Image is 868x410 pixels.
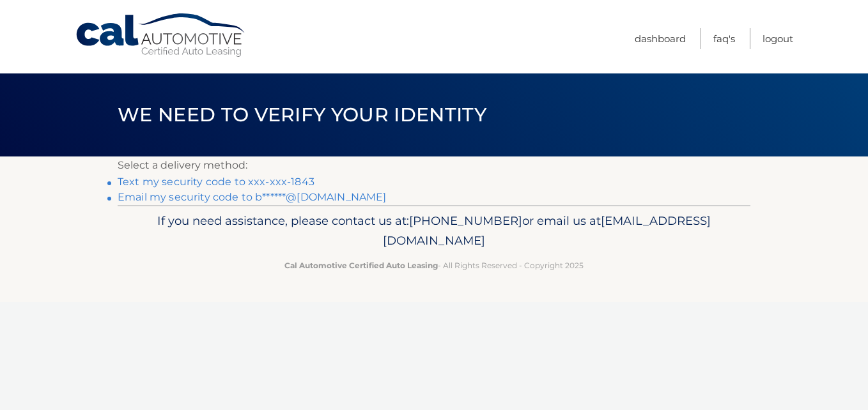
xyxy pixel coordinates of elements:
p: If you need assistance, please contact us at: or email us at [126,211,742,252]
span: We need to verify your identity [118,103,486,126]
a: Text my security code to xxx-xxx-1843 [118,176,314,188]
a: Cal Automotive [75,13,247,58]
span: [PHONE_NUMBER] [409,213,522,228]
strong: Cal Automotive Certified Auto Leasing [284,261,438,270]
p: - All Rights Reserved - Copyright 2025 [126,259,742,272]
a: Dashboard [635,28,686,49]
a: Email my security code to b******@[DOMAIN_NAME] [118,191,387,203]
p: Select a delivery method: [118,156,750,174]
a: Logout [763,28,793,49]
a: FAQ's [713,28,735,49]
